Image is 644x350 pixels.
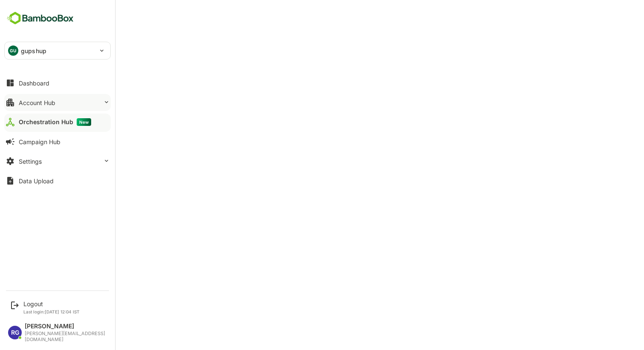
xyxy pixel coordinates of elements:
div: Account Hub [19,99,55,106]
button: Dashboard [4,74,111,91]
button: Settings [4,153,111,170]
div: Data Upload [19,177,54,185]
div: GUgupshup [5,42,110,59]
div: [PERSON_NAME] [25,323,106,330]
button: Campaign Hub [4,133,111,150]
span: New [77,118,91,126]
button: Data Upload [4,172,111,189]
button: Account Hub [4,94,111,111]
img: BambooboxFullLogoMark.5f36c76dfaba33ec1ec1367b70bb1252.svg [4,10,76,26]
div: GU [8,46,18,56]
div: Logout [23,300,80,307]
p: gupshup [21,46,46,55]
div: Campaign Hub [19,138,60,145]
div: Settings [19,158,42,165]
p: Last login: [DATE] 12:04 IST [23,309,80,314]
div: Dashboard [19,80,49,87]
div: Orchestration Hub [19,118,91,126]
div: RG [8,326,22,339]
div: [PERSON_NAME][EMAIL_ADDRESS][DOMAIN_NAME] [25,331,106,342]
button: Orchestration HubNew [4,114,111,131]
